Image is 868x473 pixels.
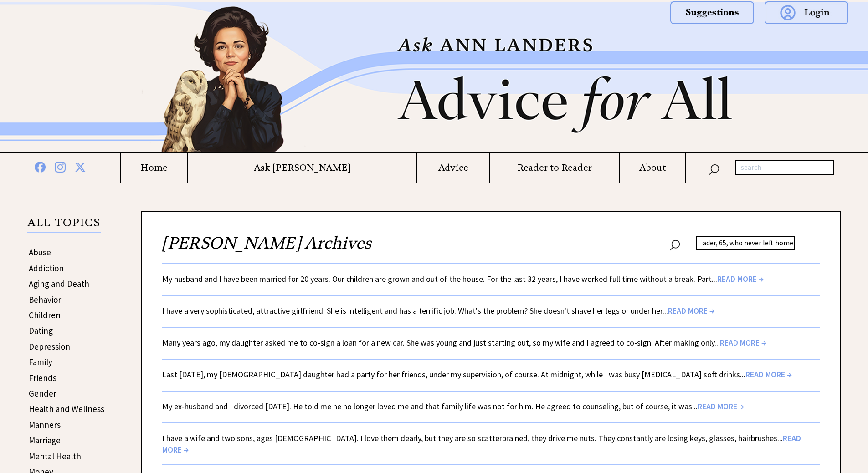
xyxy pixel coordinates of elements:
a: Behavior [29,294,61,305]
span: READ MORE → [698,401,744,412]
span: READ MORE → [717,274,764,284]
img: search_nav.png [709,162,719,175]
span: READ MORE → [745,369,792,380]
a: Abuse [29,247,51,258]
img: right_new2.png [762,2,767,152]
span: READ MORE → [668,305,714,316]
p: ALL TOPICS [27,218,101,233]
input: search [696,236,795,250]
a: Advice [417,162,489,173]
h2: [PERSON_NAME] Archives [162,232,820,263]
a: Home [121,162,187,173]
input: search [735,160,834,175]
img: login.png [765,1,848,24]
img: header2b_v1.png [106,2,762,152]
a: About [620,162,685,173]
a: Gender [29,388,56,399]
a: Friends [29,372,56,383]
a: My ex-husband and I divorced [DATE]. He told me he no longer loved me and that family life was no... [162,401,744,412]
a: Health and Wellness [29,403,104,414]
img: facebook%20blue.png [35,160,46,173]
a: Mental Health [29,451,81,462]
a: I have a wife and two sons, ages [DEMOGRAPHIC_DATA]. I love them dearly, but they are so scatterb... [162,433,801,455]
a: Manners [29,419,61,430]
a: Many years ago, my daughter asked me to co-sign a loan for a new car. She was young and just star... [162,337,766,348]
a: I have a very sophisticated, attractive girlfriend. She is intelligent and has a terrific job. Wh... [162,305,714,316]
span: READ MORE → [720,337,766,348]
img: search_nav.png [669,238,680,251]
a: My husband and I have been married for 20 years. Our children are grown and out of the house. For... [162,274,764,284]
a: Family [29,356,52,367]
a: Addiction [29,263,64,274]
img: instagram%20blue.png [55,160,66,173]
a: Dating [29,325,53,336]
a: Depression [29,341,70,352]
img: suggestions.png [670,1,754,24]
a: Last [DATE], my [DEMOGRAPHIC_DATA] daughter had a party for her friends, under my supervision, of... [162,369,792,380]
a: Ask [PERSON_NAME] [188,162,416,173]
a: Marriage [29,435,61,446]
img: x%20blue.png [75,160,86,173]
a: Children [29,310,61,320]
a: Reader to Reader [490,162,620,173]
a: Aging and Death [29,278,89,289]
